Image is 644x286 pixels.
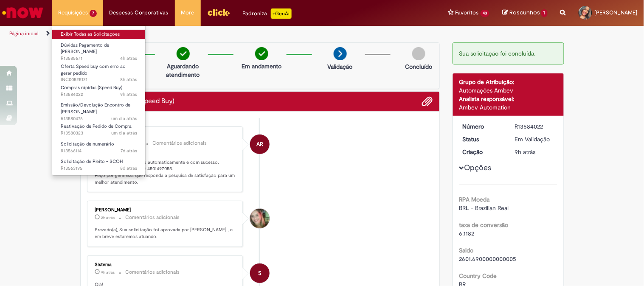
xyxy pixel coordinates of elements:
[515,148,536,156] time: 01/10/2025 07:26:23
[61,158,123,165] span: Solicitação de Pleito - SCOH
[509,8,540,17] span: Rascunhos
[120,165,137,171] time: 24/09/2025 14:13:31
[258,263,262,283] span: S
[255,47,268,60] img: check-circle-green.png
[121,148,137,154] span: 7d atrás
[456,122,509,131] dt: Número
[120,91,137,98] span: 9h atrás
[207,6,230,19] img: click_logo_yellow_360x200.png
[61,76,137,83] span: INC00525121
[61,102,130,115] span: Emissão/Devolução Encontro de [PERSON_NAME]
[110,8,169,17] span: Despesas Corporativas
[181,8,194,17] span: More
[328,62,353,71] p: Validação
[515,148,536,156] span: 9h atrás
[61,91,137,98] span: R13584022
[515,122,554,131] div: R13584022
[101,270,115,275] span: 9h atrás
[111,130,137,136] time: 30/09/2025 10:07:21
[95,133,236,138] div: Ambev RPA
[481,10,490,17] span: 43
[459,196,490,203] b: RPA Moeda
[250,209,270,228] div: Josiane Angelica Xavier Silote
[120,55,137,62] span: 4h atrás
[459,204,509,212] span: BRL - Brazilian Real
[52,83,146,99] a: Aberto R13584022 : Compras rápidas (Speed Buy)
[61,130,137,137] span: R13580323
[459,230,475,237] span: 6.1182
[515,148,554,156] div: 01/10/2025 07:26:23
[61,123,132,129] span: Reativação de Pedido de Compra
[256,134,263,154] span: AR
[250,264,270,283] div: System
[52,30,146,39] a: Exibir Todas as Solicitações
[126,214,180,221] small: Comentários adicionais
[459,103,557,112] div: Ambev Automation
[163,62,204,79] p: Aguardando atendimento
[459,255,517,263] span: 2601.6900000000005
[61,63,126,76] span: Oferta Speed buy com erro ao gerar pedido
[111,115,137,122] span: um dia atrás
[95,152,236,186] p: Boa tarde, Railen! O chamado foi atendido automaticamente e com sucesso. P.O gerado sob registro:...
[453,42,564,64] div: Sua solicitação foi concluída.
[61,165,137,172] span: R13563195
[456,8,479,17] span: Favoritos
[271,8,292,19] p: +GenAi
[95,227,236,240] p: Prezado(a), Sua solicitação foi aprovada por [PERSON_NAME] , e em breve estaremos atuando.
[459,247,474,254] b: Saldo
[459,221,509,229] b: taxa de conversão
[459,272,497,280] b: Country Code
[515,135,554,143] div: Em Validação
[541,9,548,17] span: 1
[90,10,97,17] span: 7
[242,62,281,70] p: Em andamento
[459,86,557,95] div: Automações Ambev
[250,135,270,154] div: Ambev RPA
[52,25,146,176] ul: Requisições
[95,262,236,267] div: Sistema
[101,215,115,220] span: 2h atrás
[334,47,347,60] img: arrow-next.png
[95,207,236,213] div: [PERSON_NAME]
[120,165,137,171] span: 8d atrás
[1,4,45,21] img: ServiceNow
[405,62,432,71] p: Concluído
[121,148,137,154] time: 25/09/2025 11:24:08
[58,8,88,17] span: Requisições
[422,96,433,107] button: Adicionar anexos
[101,215,115,220] time: 01/10/2025 13:54:08
[120,76,137,83] span: 8h atrás
[111,130,137,136] span: um dia atrás
[177,47,190,60] img: check-circle-green.png
[61,148,137,154] span: R13566114
[52,157,146,173] a: Aberto R13563195 : Solicitação de Pleito - SCOH
[52,140,146,155] a: Aberto R13566114 : Solicitação de numerário
[52,62,146,80] a: Aberto INC00525121 : Oferta Speed buy com erro ao gerar pedido
[111,115,137,122] time: 30/09/2025 10:29:37
[459,95,557,103] div: Analista responsável:
[6,26,423,42] ul: Trilhas de página
[595,9,638,16] span: [PERSON_NAME]
[456,135,509,143] dt: Status
[61,84,122,91] span: Compras rápidas (Speed Buy)
[101,270,115,275] time: 01/10/2025 07:26:35
[52,122,146,137] a: Aberto R13580323 : Reativação de Pedido de Compra
[61,141,114,147] span: Solicitação de numerário
[61,55,137,62] span: R13585671
[52,41,146,59] a: Aberto R13585671 : Dúvidas Pagamento de Salário
[412,47,425,60] img: img-circle-grey.png
[459,78,557,86] div: Grupo de Atribuição:
[502,9,548,17] a: Rascunhos
[9,30,39,37] a: Página inicial
[61,115,137,122] span: R13580476
[243,8,292,19] div: Padroniza
[456,148,509,156] dt: Criação
[61,42,109,55] span: Dúvidas Pagamento de [PERSON_NAME]
[120,76,137,83] time: 01/10/2025 08:18:51
[120,55,137,62] time: 01/10/2025 12:05:27
[126,269,180,276] small: Comentários adicionais
[153,140,207,147] small: Comentários adicionais
[52,101,146,119] a: Aberto R13580476 : Emissão/Devolução Encontro de Contas Fornecedor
